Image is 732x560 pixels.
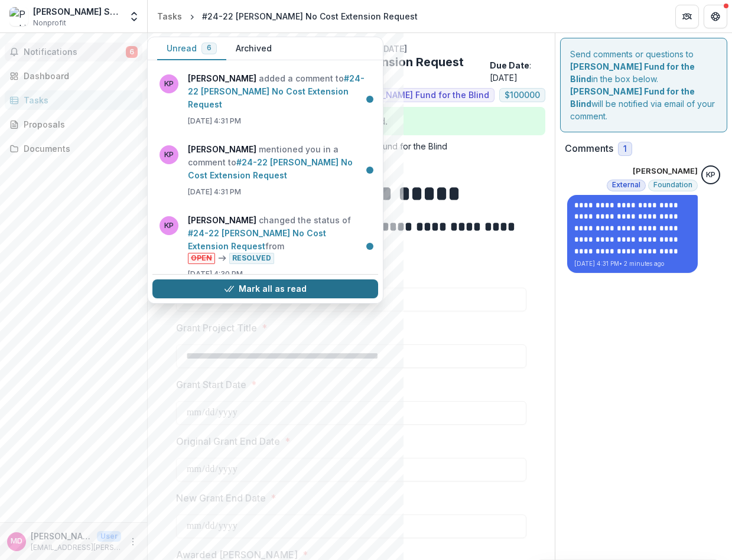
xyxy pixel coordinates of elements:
a: Dashboard [5,66,142,86]
div: Documents [24,142,133,155]
div: Tasks [157,10,182,22]
button: Unread [157,37,226,60]
div: Tasks [24,94,133,106]
button: Mark all as read [152,279,378,298]
strong: [PERSON_NAME] Fund for the Blind [570,86,695,109]
div: Proposals [24,118,133,131]
a: Documents [5,139,142,158]
p: Grant Start Date [176,377,246,392]
span: Nonprofit [33,18,66,28]
h2: Comments [565,143,613,154]
p: changed the status of from [188,214,371,264]
button: Archived [226,37,281,60]
p: added a comment to [188,72,371,111]
p: New Grant End Date [176,491,266,505]
button: Get Help [704,5,727,28]
span: 6 [126,46,138,58]
span: Foundation [653,181,692,189]
button: Open entity switcher [126,5,142,28]
p: Grant Project Title [176,321,257,335]
strong: [PERSON_NAME] Fund for the Blind [570,61,695,84]
p: [DATE] 4:31 PM • 2 minutes ago [574,259,691,268]
p: Original Grant End Date [176,434,280,448]
a: Tasks [5,90,142,110]
span: $ 100000 [505,90,540,100]
div: #24-22 [PERSON_NAME] No Cost Extension Request [202,10,418,22]
span: 1 [623,144,627,154]
p: [EMAIL_ADDRESS][PERSON_NAME][PERSON_NAME][DOMAIN_NAME] [31,542,121,553]
div: Dashboard [24,70,133,82]
nav: breadcrumb [152,8,422,25]
a: Tasks [152,8,187,25]
span: External [612,181,640,189]
a: #24-22 [PERSON_NAME] No Cost Extension Request [188,157,353,180]
div: [PERSON_NAME] School for the Blind [33,5,121,18]
div: Send comments or questions to in the box below. will be notified via email of your comment. [560,38,727,132]
strong: Due Date [490,60,529,70]
p: : [DATE] [490,59,545,84]
span: [PERSON_NAME] Fund for the Blind [346,90,489,100]
div: Khanh Phan [706,171,715,179]
a: #24-22 [PERSON_NAME] No Cost Extension Request [188,228,326,251]
p: User [97,531,121,542]
a: Proposals [5,115,142,134]
button: Notifications6 [5,43,142,61]
a: #24-22 [PERSON_NAME] No Cost Extension Request [188,73,365,109]
button: More [126,535,140,549]
p: mentioned you in a comment to [188,143,371,182]
span: Notifications [24,47,126,57]
button: Partners [675,5,699,28]
div: Masha Devoe [11,538,22,545]
p: [PERSON_NAME] [31,530,92,542]
span: 6 [207,44,212,52]
img: Perkins School for the Blind [9,7,28,26]
p: [PERSON_NAME] [633,165,698,177]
